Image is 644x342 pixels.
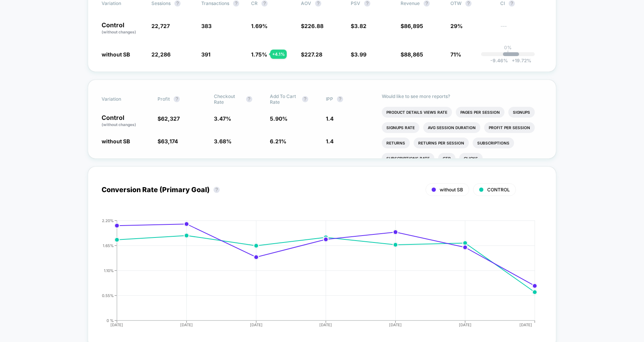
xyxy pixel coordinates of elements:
[161,115,180,122] span: 62,327
[450,23,463,29] span: 29%
[456,107,504,118] li: Pages Per Session
[450,0,493,7] span: OTW
[151,0,171,6] span: Sessions
[404,23,423,29] span: 86,895
[270,138,286,144] span: 6.21 %
[102,22,144,35] p: Control
[110,322,123,327] tspan: [DATE]
[351,51,366,58] span: $
[382,93,542,99] p: Would like to see more reports?
[102,51,130,58] span: without SB
[500,24,542,35] span: ---
[301,23,324,29] span: $
[151,51,171,58] span: 22,286
[465,0,472,7] button: ?
[326,138,333,144] span: 1.4
[158,115,180,122] span: $
[201,0,229,6] span: Transactions
[214,187,220,193] button: ?
[250,322,263,327] tspan: [DATE]
[473,138,514,148] li: Subscriptions
[508,107,535,118] li: Signups
[104,268,114,272] tspan: 1.10%
[102,115,150,128] p: Control
[301,51,322,58] span: $
[337,96,343,102] button: ?
[214,115,231,122] span: 3.47 %
[201,51,210,58] span: 391
[414,138,469,148] li: Returns Per Session
[401,51,423,58] span: $
[382,107,452,118] li: Product Details Views Rate
[102,93,144,105] span: Variation
[484,122,535,133] li: Profit Per Session
[301,0,311,6] span: AOV
[304,51,322,58] span: 227.28
[161,138,178,144] span: 63,174
[351,23,366,29] span: $
[270,115,287,122] span: 5.90 %
[354,51,366,58] span: 3.99
[440,187,463,193] span: without SB
[424,0,430,7] button: ?
[364,0,370,7] button: ?
[270,93,298,105] span: Add To Cart Rate
[508,58,531,63] span: 19.72 %
[507,50,509,56] p: |
[302,96,308,102] button: ?
[102,218,114,223] tspan: 2.20%
[326,115,333,122] span: 1.4
[450,51,461,58] span: 71%
[487,187,510,193] span: CONTROL
[459,322,472,327] tspan: [DATE]
[102,122,136,127] span: (without changes)
[233,0,239,7] button: ?
[201,23,212,29] span: 383
[519,322,532,327] tspan: [DATE]
[261,0,268,7] button: ?
[174,0,181,7] button: ?
[251,0,258,6] span: CR
[401,23,423,29] span: $
[103,243,114,247] tspan: 1.65%
[151,23,170,29] span: 22,727
[509,0,515,7] button: ?
[382,153,434,164] li: Subscriptions Rate
[102,30,136,34] span: (without changes)
[401,0,420,6] span: Revenue
[214,93,242,105] span: Checkout Rate
[158,138,178,144] span: $
[315,0,321,7] button: ?
[389,322,402,327] tspan: [DATE]
[320,322,332,327] tspan: [DATE]
[304,23,324,29] span: 226.88
[94,219,535,334] div: CONVERSION_RATE
[382,122,419,133] li: Signups Rate
[326,96,333,102] span: IPP
[158,96,170,102] span: Profit
[102,138,130,144] span: without SB
[214,138,232,144] span: 3.68 %
[246,96,252,102] button: ?
[354,23,366,29] span: 3.82
[504,45,512,50] p: 0%
[102,293,114,297] tspan: 0.55%
[512,58,515,63] span: +
[438,153,455,164] li: Ctr
[174,96,180,102] button: ?
[180,322,193,327] tspan: [DATE]
[459,153,483,164] li: Clicks
[102,0,144,7] span: Variation
[251,23,268,29] span: 1.69 %
[382,138,410,148] li: Returns
[500,0,542,7] span: CI
[404,51,423,58] span: 88,865
[423,122,480,133] li: Avg Session Duration
[490,58,508,63] span: -9.46 %
[351,0,360,6] span: PSV
[251,51,267,58] span: 1.75 %
[107,318,114,322] tspan: 0 %
[270,50,287,59] div: + 4.1 %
